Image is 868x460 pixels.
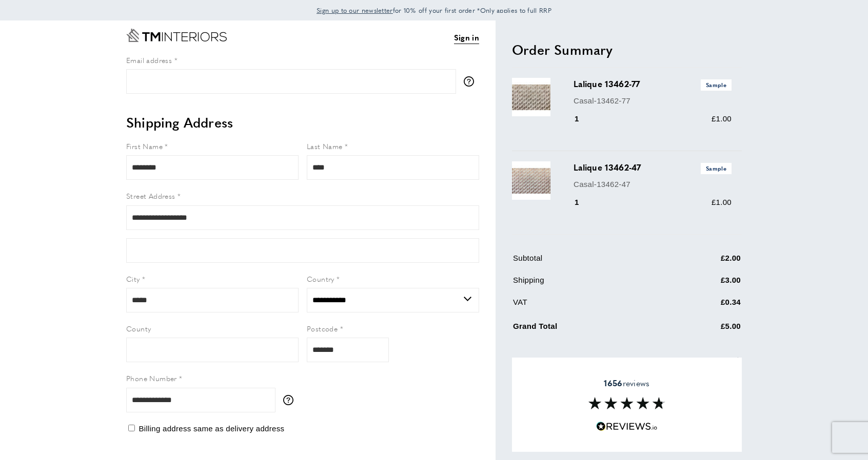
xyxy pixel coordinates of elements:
img: Lalique 13462-77 [512,78,550,116]
td: £5.00 [670,318,741,340]
span: Phone Number [126,373,177,383]
p: Casal-13462-47 [574,178,732,191]
button: More information [283,395,299,405]
td: Shipping [513,274,669,294]
img: Reviews.io 5 stars [596,422,658,431]
input: Billing address same as delivery address [128,425,135,431]
span: reviews [604,378,649,388]
span: for 10% off your first order *Only applies to full RRP [317,6,551,15]
span: Sample [701,163,732,174]
span: County [126,323,151,333]
img: Lalique 13462-47 [512,161,550,200]
h3: Lalique 13462-47 [574,161,732,174]
a: Go to Home page [126,29,227,42]
span: Last Name [307,141,343,151]
span: City [126,274,140,284]
a: Sign in [454,31,479,44]
td: £2.00 [670,252,741,272]
td: VAT [513,296,669,316]
img: Reviews section [588,397,665,409]
span: Email address [126,55,172,65]
div: 1 [574,196,594,208]
span: Country [307,274,334,284]
span: Postcode [307,323,338,333]
span: Sign up to our newsletter [317,6,393,15]
p: Casal-13462-77 [574,95,732,107]
span: Sample [701,79,732,90]
button: More information [464,76,479,87]
h3: Lalique 13462-77 [574,78,732,90]
span: Apply Discount Code [512,355,587,367]
td: £0.34 [670,296,741,316]
span: First Name [126,141,163,151]
h2: Shipping Address [126,113,479,132]
td: Subtotal [513,252,669,272]
span: £1.00 [712,198,732,206]
td: Grand Total [513,318,669,340]
span: Street Address [126,191,175,201]
div: 1 [574,113,594,125]
span: £1.00 [712,114,732,123]
a: Sign up to our newsletter [317,5,393,15]
span: Billing address same as delivery address [139,424,284,433]
h2: Order Summary [512,40,742,59]
td: £3.00 [670,274,741,294]
strong: 1656 [604,377,622,389]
